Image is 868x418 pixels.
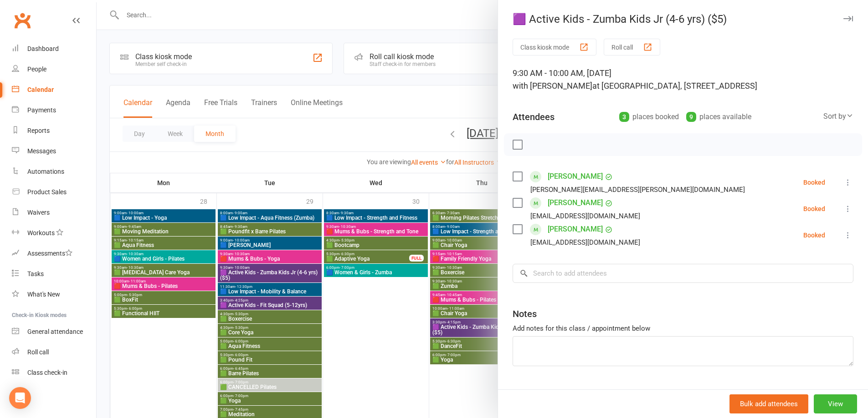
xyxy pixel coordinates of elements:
[27,168,64,175] div: Automations
[12,223,96,243] a: Workouts
[12,363,96,383] a: Class kiosk mode
[12,100,96,121] a: Payments
[12,202,96,223] a: Waivers
[548,222,603,237] a: [PERSON_NAME]
[548,196,603,210] a: [PERSON_NAME]
[12,161,96,182] a: Automations
[548,169,603,184] a: [PERSON_NAME]
[27,86,54,93] div: Calendar
[12,80,96,100] a: Calendar
[27,188,67,196] div: Product Sales
[27,147,56,155] div: Messages
[803,179,825,186] div: Booked
[27,45,59,52] div: Dashboard
[27,348,49,356] div: Roll call
[814,394,857,413] button: View
[498,13,868,25] div: 🟪 Active Kids - Zumba Kids Jr (4-6 yrs) ($5)
[513,39,596,55] button: Class kiosk mode
[12,182,96,202] a: Product Sales
[12,342,96,363] a: Roll call
[803,206,825,212] div: Booked
[12,141,96,161] a: Messages
[27,106,56,114] div: Payments
[513,264,853,283] input: Search to add attendees
[686,112,696,122] div: 9
[823,111,853,122] div: Sort by
[27,65,46,73] div: People
[27,328,83,335] div: General attendance
[686,111,751,123] div: places available
[27,250,72,257] div: Assessments
[604,39,660,55] button: Roll call
[729,394,808,413] button: Bulk add attendees
[619,111,679,123] div: places booked
[27,127,50,134] div: Reports
[530,237,640,248] div: [EMAIL_ADDRESS][DOMAIN_NAME]
[592,81,757,91] span: at [GEOGRAPHIC_DATA], [STREET_ADDRESS]
[803,232,825,238] div: Booked
[530,210,640,222] div: [EMAIL_ADDRESS][DOMAIN_NAME]
[513,307,537,320] div: Notes
[513,111,555,123] div: Attendees
[12,284,96,305] a: What's New
[619,112,629,122] div: 3
[27,369,67,376] div: Class check-in
[12,121,96,141] a: Reports
[530,184,745,196] div: [PERSON_NAME][EMAIL_ADDRESS][PERSON_NAME][DOMAIN_NAME]
[513,323,853,334] div: Add notes for this class / appointment below
[12,264,96,284] a: Tasks
[513,81,592,91] span: with [PERSON_NAME]
[12,59,96,80] a: People
[9,387,31,409] div: Open Intercom Messenger
[12,243,96,264] a: Assessments
[27,209,50,216] div: Waivers
[513,67,853,92] div: 9:30 AM - 10:00 AM, [DATE]
[12,39,96,59] a: Dashboard
[27,229,55,237] div: Workouts
[11,9,34,32] a: Clubworx
[12,322,96,342] a: General attendance kiosk mode
[27,270,44,277] div: Tasks
[27,291,60,298] div: What's New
